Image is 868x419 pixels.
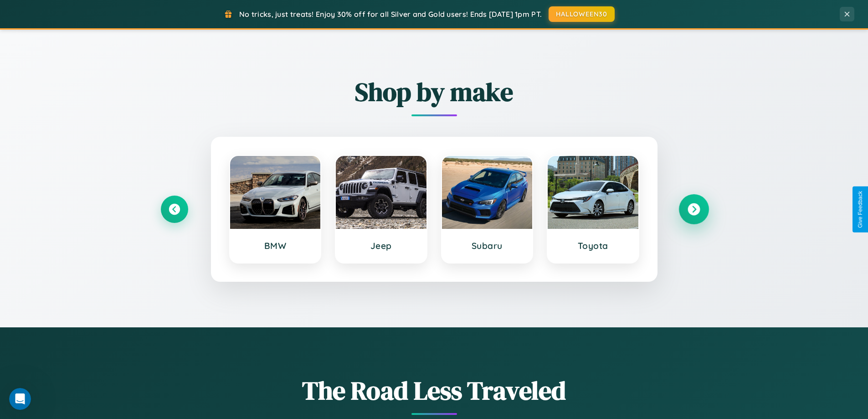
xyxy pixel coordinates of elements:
h3: Subaru [451,240,524,251]
h3: BMW [239,240,312,251]
div: Give Feedback [857,191,863,228]
button: HALLOWEEN30 [549,6,615,22]
h3: Jeep [345,240,417,251]
iframe: Intercom live chat [9,388,31,410]
h1: The Road Less Traveled [161,373,708,408]
h2: Shop by make [161,74,708,109]
span: No tricks, just treats! Enjoy 30% off for all Silver and Gold users! Ends [DATE] 1pm PT. [239,10,542,19]
h3: Toyota [557,240,629,251]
